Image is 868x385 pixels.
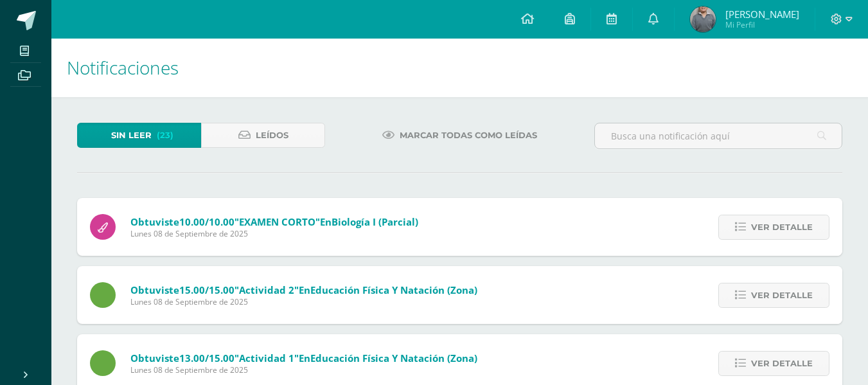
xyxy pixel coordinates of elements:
[400,123,537,147] span: Marcar todas como leídas
[725,19,799,30] span: Mi Perfil
[310,283,477,296] span: Educación Física y Natación (Zona)
[310,352,477,364] span: Educación Física y Natación (Zona)
[179,215,235,228] span: 10.00/10.00
[235,215,320,228] span: "EXAMEN CORTO"
[179,352,235,364] span: 13.00/15.00
[366,123,553,148] a: Marcar todas como leídas
[77,123,201,148] a: Sin leer(23)
[751,352,813,375] span: Ver detalle
[595,123,842,148] input: Busca una notificación aquí
[235,352,299,364] span: "Actividad 1"
[751,215,813,239] span: Ver detalle
[130,296,477,307] span: Lunes 08 de Septiembre de 2025
[332,215,418,228] span: Biología I (Parcial)
[130,352,477,364] span: Obtuviste en
[157,123,173,147] span: (23)
[201,123,325,148] a: Leídos
[67,55,179,80] span: Notificaciones
[130,283,477,296] span: Obtuviste en
[130,215,418,228] span: Obtuviste en
[130,228,418,239] span: Lunes 08 de Septiembre de 2025
[256,123,288,147] span: Leídos
[235,283,299,296] span: "Actividad 2"
[690,6,716,32] img: 1b81ffb1054cee16f8981d9b3bc82726.png
[179,283,235,296] span: 15.00/15.00
[111,123,152,147] span: Sin leer
[130,364,477,375] span: Lunes 08 de Septiembre de 2025
[725,8,799,21] span: [PERSON_NAME]
[751,283,813,307] span: Ver detalle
